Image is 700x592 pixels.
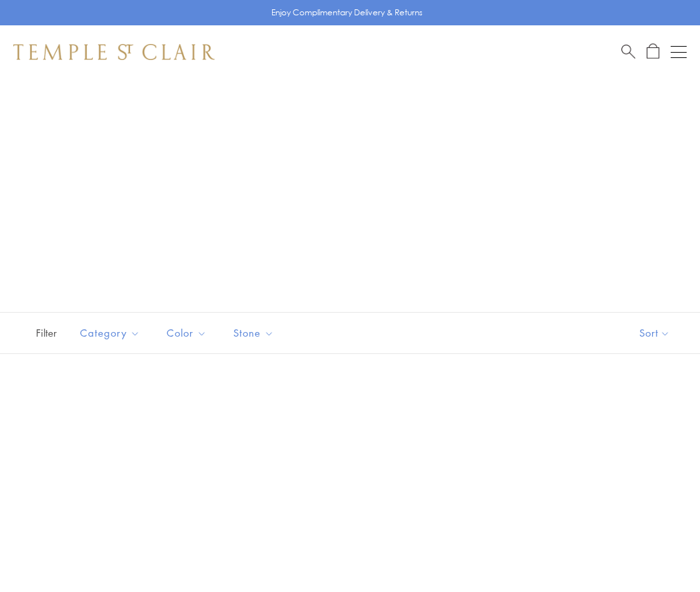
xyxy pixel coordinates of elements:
[227,325,284,341] span: Stone
[13,44,215,60] img: Temple St. Clair
[157,318,217,348] button: Color
[671,44,687,60] button: Open navigation
[73,325,150,341] span: Category
[271,6,423,19] p: Enjoy Complimentary Delivery & Returns
[223,318,284,348] button: Stone
[621,43,635,60] a: Search
[609,313,700,353] button: Show sort by
[70,318,150,348] button: Category
[160,325,217,341] span: Color
[647,43,659,60] a: Open Shopping Bag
